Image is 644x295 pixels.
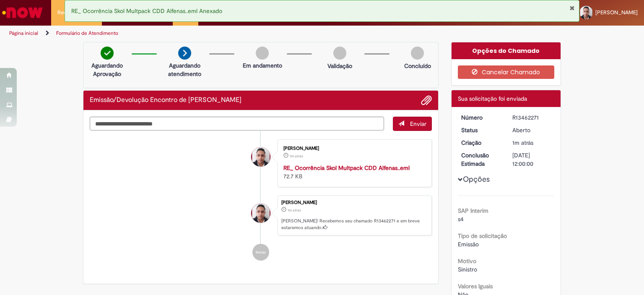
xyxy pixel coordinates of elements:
span: [PERSON_NAME] [595,9,638,16]
span: 1m atrás [288,208,301,213]
div: Neilon Fernandes de Souza [251,204,270,223]
a: RE_ Ocorrência Skol Multpack CDD Alfenas..eml [283,164,410,172]
span: Enviar [410,120,426,128]
li: Neilon Fernandes de Souza [90,196,432,236]
p: Aguardando atendimento [164,61,205,78]
div: Neilon Fernandes de Souza [251,147,270,167]
b: SAP Interim [458,207,488,214]
span: 1m atrás [290,154,303,159]
button: Fechar Notificação [569,5,575,11]
img: ServiceNow [1,4,44,21]
dt: Criação [455,138,506,147]
textarea: Digite sua mensagem aqui... [90,117,384,131]
p: Validação [327,62,352,70]
p: Aguardando Aprovação [87,61,127,78]
div: 29/08/2025 12:54:35 [512,138,551,147]
div: Opções do Chamado [452,42,561,59]
img: arrow-next.png [178,47,191,60]
dt: Número [455,113,506,122]
div: Aberto [512,126,551,134]
time: 29/08/2025 12:54:35 [288,208,301,213]
div: [PERSON_NAME] [281,200,427,205]
b: Motivo [458,257,476,265]
dt: Status [455,126,506,134]
div: [PERSON_NAME] [283,146,423,151]
time: 29/08/2025 12:54:31 [290,154,303,159]
b: Valores Iguais [458,282,493,290]
span: Sinistro [458,266,477,273]
span: 1m atrás [512,139,533,146]
img: img-circle-grey.png [333,47,346,60]
b: Tipo de solicitação [458,232,507,240]
span: Emissão [458,240,479,248]
p: Em andamento [243,61,282,70]
span: Requisições [57,8,87,17]
time: 29/08/2025 12:54:35 [512,139,533,146]
h2: Emissão/Devolução Encontro de Contas Fornecedor Histórico de tíquete [90,97,241,104]
button: Cancelar Chamado [458,65,555,79]
p: [PERSON_NAME]! Recebemos seu chamado R13462271 e em breve estaremos atuando. [281,218,427,231]
dt: Conclusão Estimada [455,151,506,168]
ul: Histórico de tíquete [90,131,432,269]
p: Concluído [404,62,431,70]
div: 72.7 KB [283,164,423,180]
button: Enviar [393,117,432,131]
a: Formulário de Atendimento [56,30,118,37]
img: img-circle-grey.png [256,47,269,60]
div: R13462271 [512,113,551,122]
button: Adicionar anexos [421,95,432,106]
div: [DATE] 12:00:00 [512,151,551,168]
a: Página inicial [9,30,38,37]
span: Sua solicitação foi enviada [458,95,527,102]
img: check-circle-green.png [101,47,114,60]
span: RE_ Ocorrência Skol Multpack CDD Alfenas..eml Anexado [71,7,222,15]
ul: Trilhas de página [6,26,423,41]
img: img-circle-grey.png [411,47,424,60]
span: s4 [458,215,464,223]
